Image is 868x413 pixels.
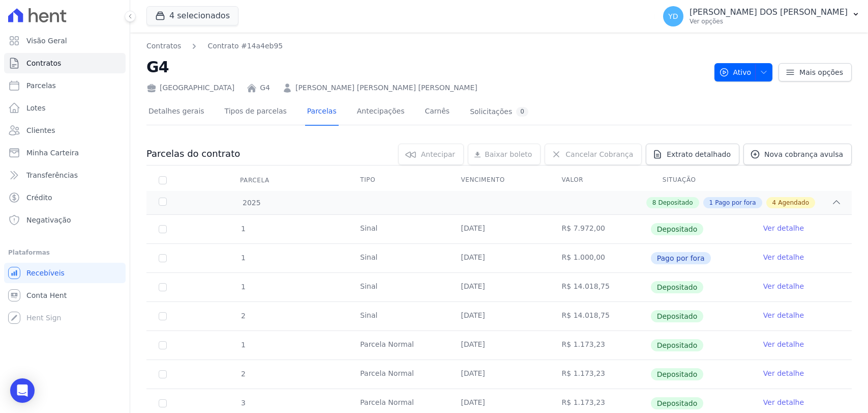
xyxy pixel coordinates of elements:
input: Só é possível selecionar pagamentos em aberto [159,370,167,378]
a: Clientes [4,120,126,141]
a: Lotes [4,98,126,118]
h2: G4 [146,56,706,78]
h3: Parcelas do contrato [146,148,240,160]
a: Solicitações0 [468,99,530,126]
span: 8 [652,198,656,207]
span: Crédito [26,192,52,203]
a: Contratos [146,41,181,51]
a: Ver detalhe [763,252,804,262]
span: Pago por fora [651,252,711,264]
span: Negativação [26,215,71,225]
input: Só é possível selecionar pagamentos em aberto [159,254,167,262]
span: Visão Geral [26,36,67,46]
a: Parcelas [305,99,339,126]
span: 2 [240,312,246,320]
td: Sinal [348,273,448,301]
a: Ver detalhe [763,397,804,407]
input: Só é possível selecionar pagamentos em aberto [159,225,167,233]
span: Depositado [651,339,704,351]
a: Crédito [4,187,126,208]
td: R$ 1.000,00 [550,244,650,272]
div: [GEOGRAPHIC_DATA] [146,82,234,93]
span: 2 [240,370,246,378]
td: [DATE] [448,331,549,360]
span: Pago por fora [715,198,756,207]
td: [DATE] [448,360,549,389]
span: Ativo [719,63,752,81]
td: Sinal [348,302,448,331]
button: YD [PERSON_NAME] DOS [PERSON_NAME] Ver opções [655,2,868,31]
p: Ver opções [690,17,848,25]
a: Ver detalhe [763,281,804,291]
span: Minha Carteira [26,148,79,158]
td: [DATE] [448,244,549,272]
span: Extrato detalhado [667,149,731,159]
span: Mais opções [799,67,843,77]
span: 1 [240,341,246,349]
a: Parcelas [4,75,126,96]
span: 1 [709,198,713,207]
a: Ver detalhe [763,223,804,233]
nav: Breadcrumb [146,41,283,51]
td: Sinal [348,215,448,243]
span: YD [668,13,678,20]
a: Minha Carteira [4,143,126,163]
p: [PERSON_NAME] DOS [PERSON_NAME] [690,7,848,17]
a: Ver detalhe [763,339,804,349]
span: Depositado [651,397,704,409]
span: Depositado [651,368,704,380]
span: 1 [240,283,246,291]
div: Plataformas [8,246,122,259]
th: Valor [550,170,650,191]
span: Transferências [26,170,78,180]
a: Recebíveis [4,263,126,283]
th: Situação [650,170,751,191]
span: Depositado [658,198,693,207]
div: Parcela [228,170,282,190]
span: Lotes [26,103,46,113]
a: Ver detalhe [763,368,804,378]
input: Só é possível selecionar pagamentos em aberto [159,341,167,349]
span: Parcelas [26,80,56,91]
span: Clientes [26,125,55,135]
span: 4 [772,198,776,207]
button: Ativo [714,63,773,81]
a: Contratos [4,53,126,73]
span: 1 [240,254,246,262]
td: R$ 14.018,75 [550,273,650,301]
span: Depositado [651,310,704,322]
a: Conta Hent [4,285,126,306]
a: Contrato #14a4eb95 [207,41,283,51]
td: Parcela Normal [348,331,448,360]
a: Tipos de parcelas [223,99,289,126]
a: Carnês [423,99,452,126]
a: G4 [260,82,270,93]
a: Nova cobrança avulsa [743,144,852,165]
input: Só é possível selecionar pagamentos em aberto [159,312,167,320]
a: Extrato detalhado [646,144,739,165]
td: R$ 1.173,23 [550,360,650,389]
div: 0 [516,107,528,117]
span: 1 [240,225,246,233]
span: Conta Hent [26,290,67,300]
td: [DATE] [448,215,549,243]
th: Tipo [348,170,448,191]
td: Sinal [348,244,448,272]
span: Recebíveis [26,268,65,278]
input: Só é possível selecionar pagamentos em aberto [159,399,167,407]
td: [DATE] [448,273,549,301]
a: [PERSON_NAME] [PERSON_NAME] [PERSON_NAME] [295,82,477,93]
a: Detalhes gerais [146,99,206,126]
span: Contratos [26,58,61,68]
td: [DATE] [448,302,549,331]
a: Mais opções [779,63,852,81]
td: R$ 1.173,23 [550,331,650,360]
a: Visão Geral [4,31,126,51]
td: Parcela Normal [348,360,448,389]
span: 3 [240,399,246,407]
div: Open Intercom Messenger [10,378,35,403]
input: Só é possível selecionar pagamentos em aberto [159,283,167,291]
a: Ver detalhe [763,310,804,320]
span: Depositado [651,281,704,293]
a: Antecipações [355,99,407,126]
